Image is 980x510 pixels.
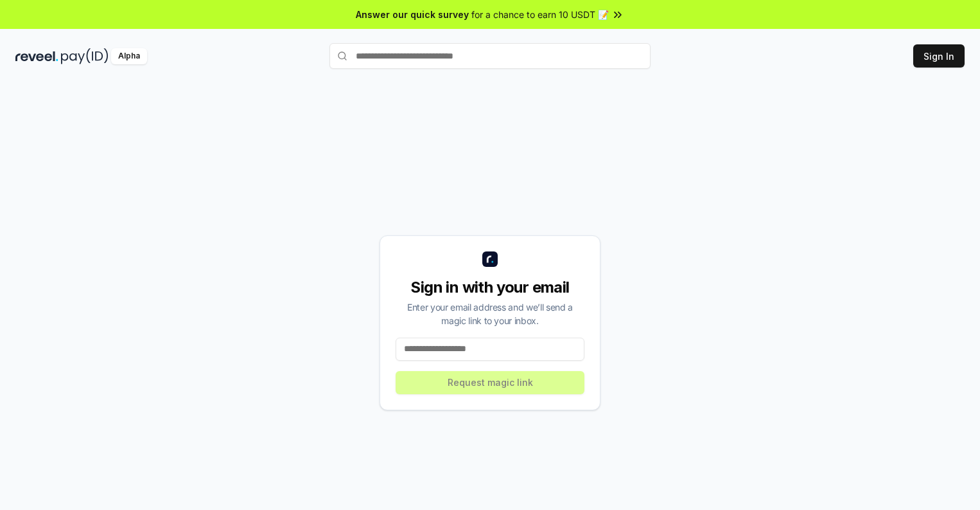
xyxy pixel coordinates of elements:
[471,8,609,21] span: for a chance to earn 10 USDT 📝
[356,8,469,21] span: Answer our quick survey
[61,48,109,64] img: pay_id
[482,251,498,267] img: logo_small
[396,277,584,298] div: Sign in with your email
[396,300,584,327] div: Enter your email address and we’ll send a magic link to your inbox.
[15,48,58,64] img: reveel_dark
[913,44,965,68] button: Sign In
[111,48,147,64] div: Alpha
